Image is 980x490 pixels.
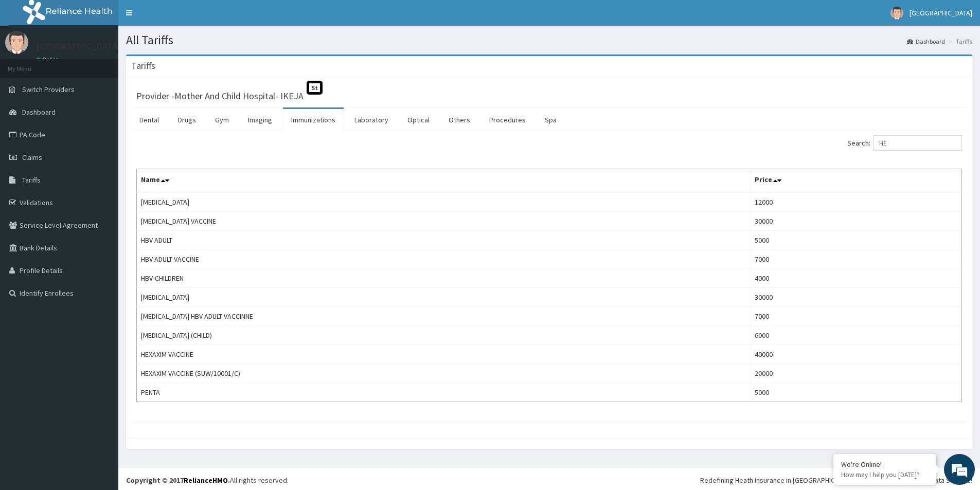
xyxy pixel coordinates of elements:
td: 7000 [750,307,961,326]
th: Name [137,169,751,193]
span: Dashboard [22,107,56,117]
td: HEXAXIM VACCINE (SUW/10001/C) [137,364,751,383]
td: HBV ADULT VACCINE [137,250,751,269]
td: 20000 [750,364,961,383]
td: 7000 [750,250,961,269]
span: Claims [22,153,42,162]
a: RelianceHMO [184,476,228,485]
div: Redefining Heath Insurance in [GEOGRAPHIC_DATA] using Telemedicine and Data Science! [700,475,972,485]
span: [GEOGRAPHIC_DATA] [910,8,972,17]
textarea: Type your message and hit 'Enter' [5,281,196,317]
li: Tariffs [946,37,972,46]
a: Online [36,56,61,63]
a: Spa [537,109,565,131]
a: Procedures [481,109,534,131]
span: Switch Providers [22,85,75,94]
span: Tariffs [22,175,41,185]
div: We're Online! [841,460,929,469]
h1: All Tariffs [126,33,972,47]
span: We're online! [60,130,142,233]
a: Gym [207,109,237,131]
td: PENTA [137,383,751,402]
td: 4000 [750,269,961,288]
img: User Image [5,31,28,54]
a: Optical [399,109,438,131]
div: Minimize live chat window [169,5,193,30]
td: [MEDICAL_DATA] [137,192,751,212]
td: [MEDICAL_DATA] HBV ADULT VACCINNE [137,307,751,326]
td: 5000 [750,383,961,402]
td: 30000 [750,288,961,307]
a: Dashboard [907,37,945,46]
input: Search: [874,135,962,151]
label: Search: [847,135,962,151]
h3: Provider - Mother And Child Hospital- IKEJA [136,92,304,101]
a: Others [440,109,478,131]
td: 12000 [750,192,961,212]
td: 30000 [750,212,961,231]
h3: Tariffs [131,61,155,70]
p: How may I help you today? [841,470,929,479]
td: [MEDICAL_DATA] VACCINE [137,212,751,231]
td: 40000 [750,345,961,364]
td: [MEDICAL_DATA] [137,288,751,307]
img: User Image [890,7,903,20]
strong: Copyright © 2017 . [126,476,230,485]
td: HBV-CHILDREN [137,269,751,288]
a: Laboratory [346,109,397,131]
td: 6000 [750,326,961,345]
span: St [307,81,323,95]
td: HEXAXIM VACCINE [137,345,751,364]
th: Price [750,169,961,193]
a: Dental [131,109,167,131]
td: HBV ADULT [137,231,751,250]
a: Immunizations [283,109,344,131]
div: Chat with us now [54,58,173,71]
a: Drugs [170,109,204,131]
p: [GEOGRAPHIC_DATA] [36,42,121,51]
td: 5000 [750,231,961,250]
img: d_794563401_company_1708531726252_794563401 [19,51,42,77]
a: Imaging [240,109,280,131]
td: [MEDICAL_DATA] (CHILD) [137,326,751,345]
